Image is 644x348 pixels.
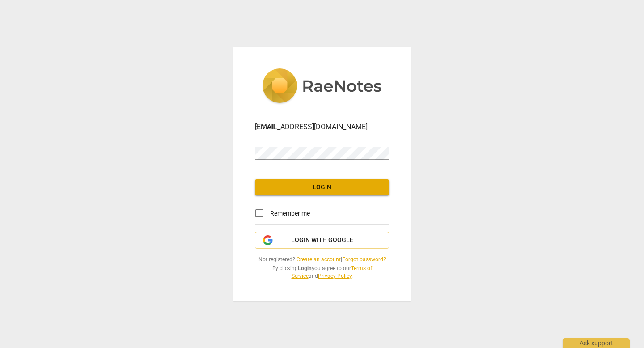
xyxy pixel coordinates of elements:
[262,183,382,192] span: Login
[291,236,353,245] span: Login with Google
[297,256,341,263] a: Create an account
[255,265,389,280] span: By clicking you agree to our and .
[318,273,352,279] a: Privacy Policy
[270,209,310,218] span: Remember me
[255,179,389,195] button: Login
[342,256,386,263] a: Forgot password?
[255,232,389,249] button: Login with Google
[255,256,389,263] span: Not registered? |
[262,68,382,105] img: 5ac2273c67554f335776073100b6d88f.svg
[298,265,312,272] b: Login
[292,265,372,279] a: Terms of Service
[563,338,630,348] div: Ask support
